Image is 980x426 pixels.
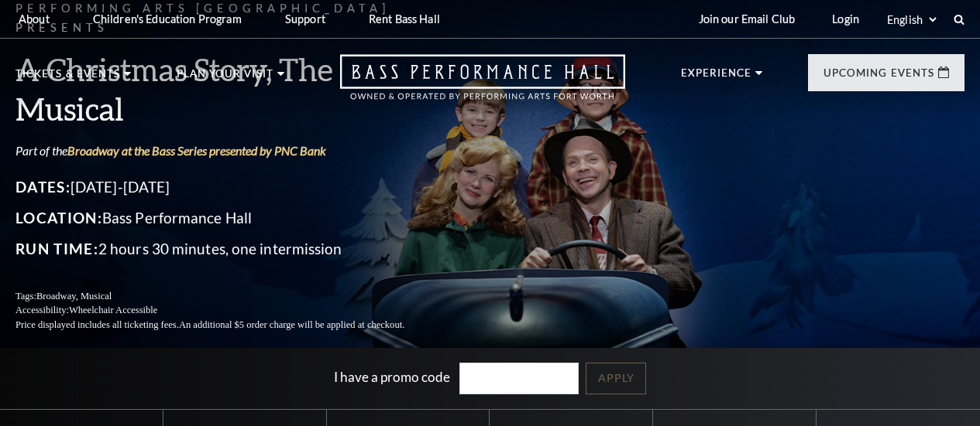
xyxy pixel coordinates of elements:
[36,291,112,302] span: Broadway, Musical
[15,209,102,227] span: Location:
[69,305,157,315] span: Wheelchair Accessible
[15,178,70,196] span: Dates:
[177,69,273,87] p: Plan Your Visit
[15,303,442,318] p: Accessibility:
[93,12,242,26] p: Children's Education Program
[179,319,404,330] span: An additional $5 order charge will be applied at checkout.
[15,237,442,261] p: 2 hours 30 minutes, one intermission
[19,12,50,26] p: About
[15,206,442,230] p: Bass Performance Hall
[824,68,934,87] p: Upcoming Events
[884,12,939,27] select: Select:
[15,69,120,87] p: Tickets & Events
[15,289,442,304] p: Tags:
[369,12,440,26] p: Rent Bass Hall
[15,175,442,199] p: [DATE]-[DATE]
[15,142,442,159] p: Part of the
[67,143,326,158] a: Broadway at the Bass Series presented by PNC Bank
[681,68,752,87] p: Experience
[15,318,442,332] p: Price displayed includes all ticketing fees.
[15,240,98,257] span: Run Time:
[285,12,325,26] p: Support
[334,369,450,385] label: I have a promo code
